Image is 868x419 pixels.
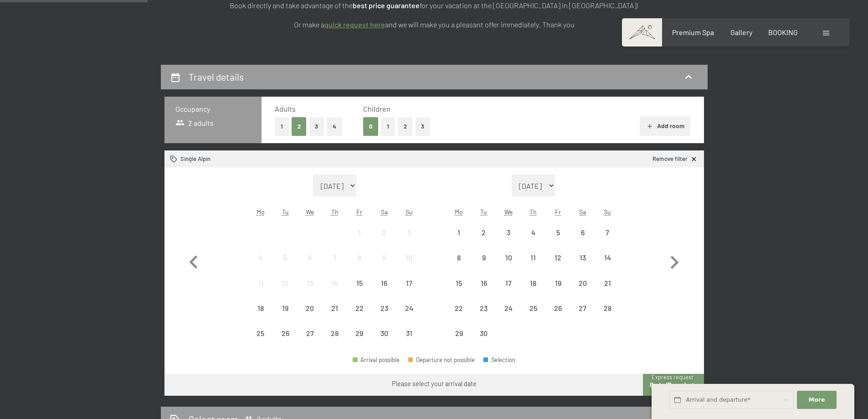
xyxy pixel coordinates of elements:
div: 2 [473,229,495,252]
div: Sat Sep 20 2025 [570,271,595,295]
div: 1 [447,229,470,252]
div: Sat Aug 02 2025 [372,220,396,245]
a: quick request here [324,20,385,29]
abbr: Monday [455,208,463,216]
strong: best price guarantee [353,1,420,10]
div: 31 [397,330,420,352]
div: Arrival not possible [248,296,273,321]
div: Sat Aug 16 2025 [372,271,396,295]
div: 30 [373,330,395,352]
div: 9 [473,254,495,277]
div: Wed Sep 10 2025 [496,245,521,270]
div: Fri Sep 19 2025 [545,271,570,295]
div: Arrival not possible [570,220,595,245]
div: Arrival not possible [472,321,496,346]
div: Arrival not possible [545,220,570,245]
abbr: Thursday [529,208,537,216]
div: Arrival not possible [570,271,595,295]
svg: Room [170,155,178,163]
div: Arrival not possible [496,245,521,270]
abbr: Wednesday [504,208,513,216]
div: 30 [473,330,495,352]
div: 22 [348,305,371,327]
abbr: Tuesday [480,208,487,216]
div: 17 [397,279,420,302]
div: Mon Aug 04 2025 [248,245,273,270]
div: Fri Sep 05 2025 [545,220,570,245]
div: Arrival not possible [273,271,298,295]
div: Arrival not possible [472,271,496,295]
a: BOOKING [768,28,798,36]
abbr: Thursday [331,208,339,216]
div: 1 [348,229,371,252]
div: Tue Aug 26 2025 [273,321,298,346]
div: Arrival not possible [472,220,496,245]
abbr: Wednesday [306,208,314,216]
div: Tue Sep 02 2025 [472,220,496,245]
div: Arrival not possible [372,271,396,295]
div: 18 [249,305,272,327]
div: Arrival not possible [372,220,396,245]
button: 1 [275,117,289,136]
div: Departure not possible [408,357,475,363]
div: 27 [571,305,594,327]
div: Arrival not possible [595,245,620,270]
div: 25 [522,305,544,327]
span: Premium Spa [672,28,714,36]
div: Mon Sep 15 2025 [447,271,471,295]
div: 15 [447,279,470,302]
div: Sun Aug 17 2025 [396,271,421,295]
div: Arrival not possible [472,296,496,321]
div: Wed Sep 24 2025 [496,296,521,321]
div: 2 [373,229,395,252]
div: Fri Aug 22 2025 [347,296,372,321]
div: Arrival not possible [323,271,347,295]
div: Arrival not possible [595,296,620,321]
div: Arrival not possible [298,296,322,321]
div: 13 [571,254,594,277]
div: 16 [473,279,495,302]
div: 27 [298,330,321,352]
div: Arrival not possible [595,220,620,245]
div: Arrival not possible [396,321,421,346]
div: Mon Aug 25 2025 [248,321,273,346]
button: 4 [327,117,342,136]
div: 12 [546,254,569,277]
div: Arrival not possible [248,321,273,346]
div: Arrival not possible [347,245,372,270]
div: 6 [298,254,321,277]
div: 19 [274,305,297,327]
div: Tue Sep 23 2025 [472,296,496,321]
div: 8 [348,254,371,277]
button: Next month [661,175,688,346]
div: Thu Sep 18 2025 [521,271,545,295]
button: 3 [416,117,431,136]
span: Gallery [730,28,752,36]
div: 21 [324,305,346,327]
abbr: Friday [555,208,561,216]
div: Arrival not possible [323,245,347,270]
div: Thu Sep 11 2025 [521,245,545,270]
div: Arrival not possible [545,271,570,295]
div: Arrival not possible [372,321,396,346]
div: Arrival not possible [248,271,273,295]
div: Arrival not possible [447,296,471,321]
div: 5 [546,229,569,252]
div: 5 [274,254,297,277]
div: Arrival not possible [273,245,298,270]
span: Express request [652,373,693,381]
div: 8 [447,254,470,277]
div: Sat Aug 30 2025 [372,321,396,346]
div: 6 [571,229,594,252]
div: Fri Aug 08 2025 [347,245,372,270]
div: Thu Aug 21 2025 [323,296,347,321]
div: Arrival not possible [323,296,347,321]
div: 26 [546,305,569,327]
div: Tue Aug 05 2025 [273,245,298,270]
div: 4 [522,229,544,252]
div: Mon Sep 22 2025 [447,296,471,321]
div: 14 [324,279,346,302]
div: 21 [596,279,619,302]
div: 18 [522,279,544,302]
button: Add room [640,116,690,136]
